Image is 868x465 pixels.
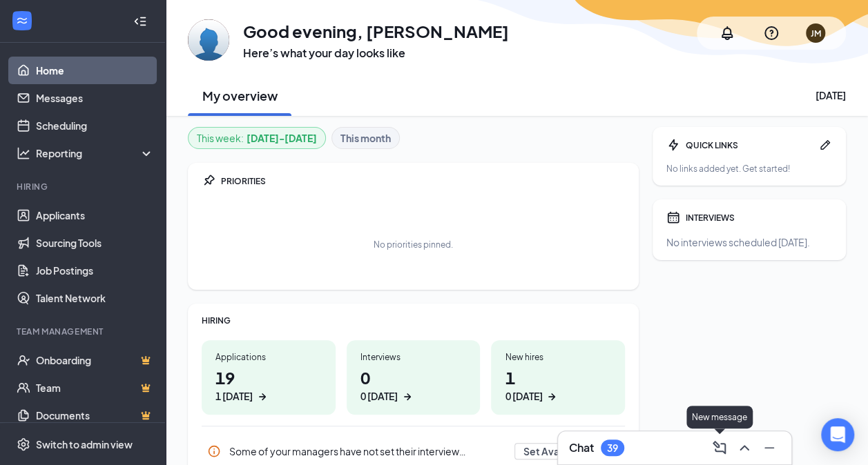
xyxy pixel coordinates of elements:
div: Team Management [17,326,151,337]
div: Switch to admin view [36,437,133,451]
svg: Calendar [666,210,680,224]
h3: Chat [569,440,594,455]
a: InfoSome of your managers have not set their interview availability yetSet AvailabilityPin [202,437,625,465]
b: This month [340,130,391,146]
h1: Good evening, [PERSON_NAME] [243,19,509,43]
button: Set Availability [514,443,600,459]
div: Reporting [36,146,155,160]
img: Jacques Martel [188,19,229,61]
div: JM [811,28,821,39]
svg: ArrowRight [545,390,559,404]
svg: ArrowRight [401,390,414,404]
button: ChevronUp [733,437,755,459]
div: [DATE] [816,88,846,102]
svg: Analysis [17,146,30,160]
svg: Bolt [666,138,680,152]
svg: Settings [17,437,30,451]
svg: WorkstreamLogo [15,14,29,28]
svg: QuestionInfo [763,25,780,41]
a: Scheduling [36,112,154,139]
div: No links added yet. Get started! [666,163,832,175]
button: Minimize [758,437,780,459]
svg: Pin [202,174,215,188]
svg: Notifications [719,25,735,41]
b: [DATE] - [DATE] [247,130,317,146]
div: New hires [505,351,611,363]
a: DocumentsCrown [36,402,154,429]
a: Applications191 [DATE]ArrowRight [202,340,336,415]
div: 39 [607,442,618,454]
div: No interviews scheduled [DATE]. [666,235,832,249]
div: QUICK LINKS [686,139,813,151]
svg: ChevronUp [736,439,753,456]
h2: My overview [202,87,278,104]
a: Interviews00 [DATE]ArrowRight [347,340,481,415]
a: Messages [36,84,154,112]
div: Some of your managers have not set their interview availability yet [229,444,506,458]
a: Applicants [36,201,154,229]
a: Job Postings [36,257,154,284]
svg: ComposeMessage [711,439,728,456]
a: Home [36,57,154,84]
div: INTERVIEWS [686,212,832,224]
div: PRIORITIES [221,175,625,187]
div: 0 [DATE] [505,389,542,404]
div: Open Intercom Messenger [821,418,854,451]
div: Some of your managers have not set their interview availability yet [202,437,625,465]
svg: Info [207,444,221,458]
svg: Pen [818,138,832,152]
div: This week : [197,130,317,146]
h1: 1 [505,366,611,404]
svg: ArrowRight [255,390,269,404]
div: Hiring [17,181,151,192]
div: Applications [215,351,322,363]
div: HIRING [202,315,625,326]
div: New message [686,406,753,428]
svg: Minimize [761,439,778,456]
button: ComposeMessage [708,437,731,459]
a: Talent Network [36,284,154,312]
a: Sourcing Tools [36,229,154,257]
h1: 19 [215,366,322,404]
div: 1 [DATE] [215,389,253,404]
div: Interviews [360,351,467,363]
svg: Collapse [133,14,147,28]
div: 0 [DATE] [360,389,398,404]
h1: 0 [360,366,467,404]
div: No priorities pinned. [374,239,453,250]
a: TeamCrown [36,374,154,402]
a: OnboardingCrown [36,346,154,374]
h3: Here’s what your day looks like [243,46,509,61]
a: New hires10 [DATE]ArrowRight [491,340,625,415]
